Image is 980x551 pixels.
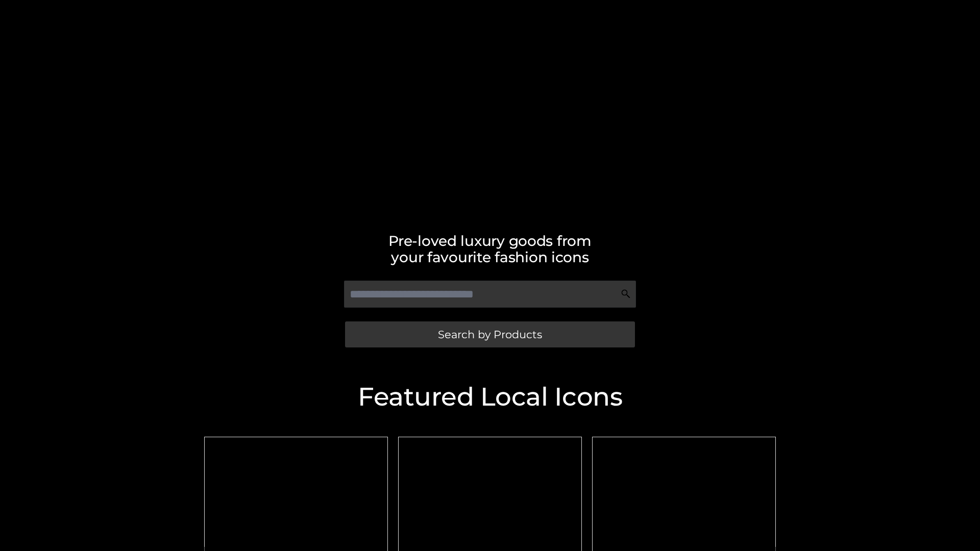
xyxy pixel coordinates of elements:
[199,233,781,265] h2: Pre-loved luxury goods from your favourite fashion icons
[621,289,631,299] img: Search Icon
[438,329,542,340] span: Search by Products
[199,384,781,410] h2: Featured Local Icons​
[345,321,635,347] a: Search by Products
